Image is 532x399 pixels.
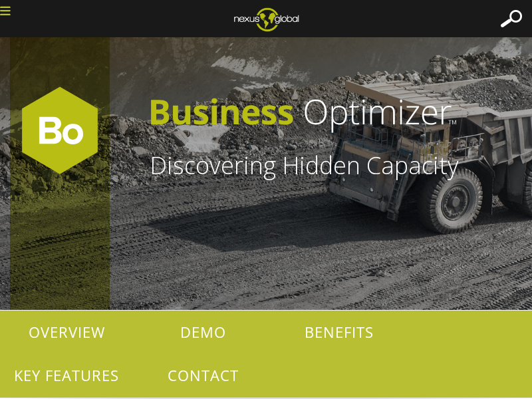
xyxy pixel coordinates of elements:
[150,154,522,178] h1: Discovering Hidden Capacity
[150,70,522,154] img: BusOpthorizontal-no-icon-1
[273,311,406,354] p: BENEFITS
[223,3,309,35] img: ng_logo_web
[136,354,269,397] p: CONTACT
[136,311,269,354] p: DEMO
[13,84,106,177] img: Bo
